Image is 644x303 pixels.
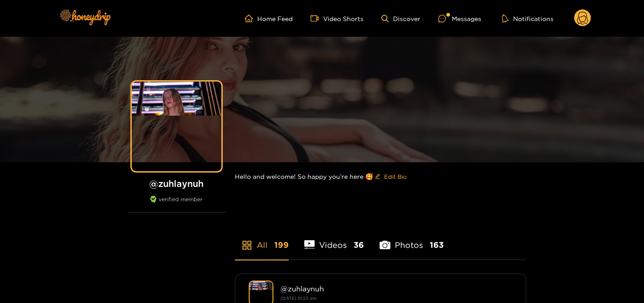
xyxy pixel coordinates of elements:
div: @ zuhlaynuh [281,285,512,293]
li: Photos [380,219,444,260]
a: Video Shorts [311,14,363,22]
button: Notifications [499,14,556,23]
span: Edit Bio [384,172,406,181]
span: edit [375,173,380,180]
a: Discover [381,15,420,22]
span: 36 [354,239,364,251]
div: Messages [438,13,481,24]
a: Home Feed [245,14,293,22]
span: video-camera [311,14,323,22]
div: verified member [127,196,226,212]
li: All [235,219,289,260]
span: 163 [430,239,444,251]
span: 199 [274,239,289,251]
button: editEdit Bio [373,169,408,184]
span: appstore [242,240,252,251]
div: Hello and welcome! So happy you’re here 🥰 [235,162,526,191]
li: Videos [304,219,364,260]
small: [DATE] 10:23 am [281,296,316,301]
span: home [245,14,257,22]
h1: @ zuhlaynuh [127,178,226,189]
